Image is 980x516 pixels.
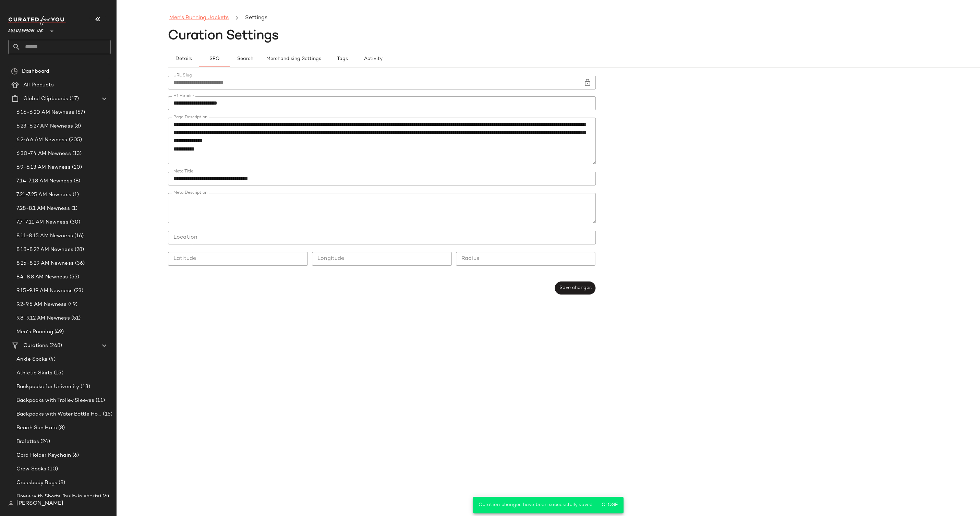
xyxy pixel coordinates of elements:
span: 6.2-6.6 AM Newness [16,136,68,144]
span: (23) [73,287,84,295]
span: 8.11-8.15 AM Newness [16,232,73,240]
span: Crossbody Bags [16,479,57,487]
span: (13) [71,150,82,158]
span: Merchandising Settings [266,56,321,62]
span: (1) [71,191,79,199]
span: Card Holder Keychain [16,452,71,459]
span: (17) [68,95,79,103]
span: (8) [57,479,65,487]
span: 8.18-8.22 AM Newness [16,246,73,254]
button: Save changes [555,281,595,295]
span: (6) [101,493,109,501]
span: 9.15-9.19 AM Newness [16,287,73,295]
span: 6.9-6.13 AM Newness [16,164,71,171]
span: Backpacks with Water Bottle Holder [16,410,101,418]
span: SEO [209,56,219,62]
span: (15) [101,410,112,418]
span: (28) [73,246,84,254]
span: (57) [74,109,85,117]
span: (268) [48,342,62,350]
span: (1) [70,205,77,213]
span: Beach Sun Hats [16,424,57,432]
span: (10) [46,465,58,473]
span: (36) [74,260,85,267]
span: (8) [72,177,80,185]
span: (205) [68,136,82,144]
span: (6) [71,452,79,459]
span: (4) [48,356,56,363]
span: 9.2-9.5 AM Newness [16,301,67,309]
span: Men's Running [16,328,53,336]
span: Save changes [559,285,591,291]
span: Curation changes have been successfully saved [479,502,593,507]
span: 8.25-8.29 AM Newness [16,260,74,267]
span: 6.16-6.20 AM Newness [16,109,74,117]
li: Settings [244,14,269,23]
span: (10) [71,164,82,171]
span: (30) [69,218,81,226]
span: (8) [73,122,81,130]
span: (49) [67,301,78,309]
span: (16) [73,232,84,240]
button: Close [598,499,621,511]
span: Crew Socks [16,465,46,473]
span: Bralettes [16,438,39,446]
span: (49) [53,328,64,336]
span: Backpacks for University [16,383,79,391]
span: [PERSON_NAME] [16,500,63,508]
span: Ankle Socks [16,356,48,363]
span: (24) [39,438,50,446]
span: 8.4-8.8 AM Newness [16,273,68,281]
span: Athletic Skirts [16,369,52,377]
span: 6.23-6.27 AM Newness [16,122,73,130]
span: Tags [337,56,348,62]
span: 9.8-9.12 AM Newness [16,314,70,322]
span: (8) [57,424,65,432]
span: Activity [364,56,383,62]
img: cfy_white_logo.C9jOOHJF.svg [8,16,66,25]
span: (51) [70,314,81,322]
span: Lululemon UK [8,23,44,36]
span: 7.14-7.18 AM Newness [16,177,72,185]
span: Search [237,56,253,62]
a: Men's Running Jackets [169,14,229,23]
img: svg%3e [11,68,18,75]
span: Backpacks with Trolley Sleeves [16,397,94,405]
span: 7.28-8.1 AM Newness [16,205,70,213]
span: (11) [94,397,105,405]
span: (15) [52,369,63,377]
span: 7.7-7.11 AM Newness [16,218,69,226]
span: All Products [23,81,54,89]
span: (55) [68,273,80,281]
span: Details [175,56,192,62]
span: Curation Settings [168,29,279,43]
span: 6.30-7.4 AM Newness [16,150,71,158]
span: (13) [79,383,90,391]
img: svg%3e [8,501,14,506]
span: Dashboard [22,68,49,75]
span: 7.21-7.25 AM Newness [16,191,71,199]
span: Curations [23,342,48,350]
span: Global Clipboards [23,95,68,103]
span: Dress with Shorts (built-in shorts) [16,493,101,501]
span: Close [601,502,618,508]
